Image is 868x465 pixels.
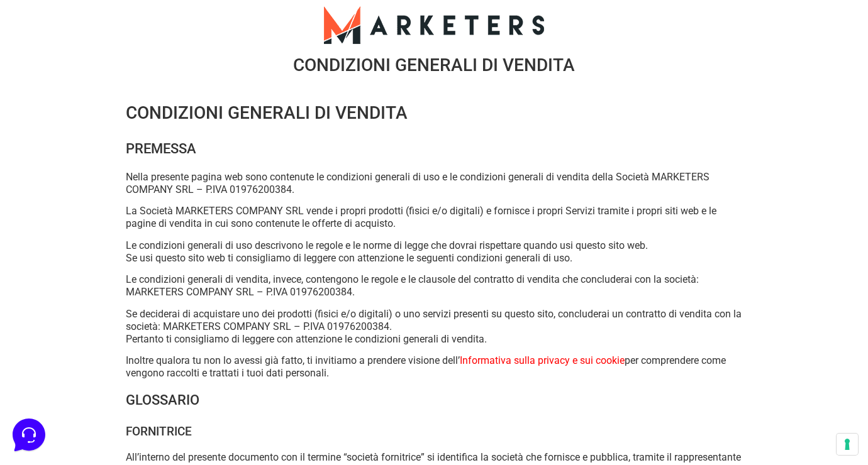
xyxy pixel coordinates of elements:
[126,171,742,196] p: Nella presente pagina web sono contenute le condizioni generali di uso e le condizioni generali d...
[38,367,59,378] p: Home
[126,99,742,127] h2: CONDIZIONI GENERALI DI VENDITA
[194,367,212,378] p: Aiuto
[10,349,87,378] button: Home
[460,354,625,366] a: Informativa sulla privacy e sui cookie
[164,349,242,378] button: Aiuto
[126,239,742,265] p: Le condizioni generali di uso descrivono le regole e le norme di legge che dovrai rispettare quan...
[10,10,211,30] h2: Ciao da Marketers 👋
[28,183,206,195] input: Cerca un articolo...
[126,308,742,346] p: Se deciderai di acquistare uno dei prodotti (fisici e/o digitali) o uno servizi presenti su quest...
[126,388,742,412] h3: GLOSSARIO
[20,70,45,96] img: dark
[126,422,742,441] h4: FORNITRICE
[126,205,742,230] p: La Società MARKETERS COMPANY SRL vende i propri prodotti (fisici e/o digitali) e fornisce i propr...
[837,434,858,455] button: Le tue preferenze relative al consenso per le tecnologie di tracciamento
[126,273,742,298] p: Le condizioni generali di vendita, invece, contengono le regole e le clausole del contratto di ve...
[109,367,143,378] p: Messaggi
[82,113,186,123] span: Inizia una conversazione
[60,70,86,96] img: dark
[87,349,165,378] button: Messaggi
[20,156,98,166] span: Trova una risposta
[82,57,786,74] h2: CONDIZIONI GENERALI DI VENDITA
[20,50,107,60] span: Le tue conversazioni
[134,156,231,166] a: Apri Centro Assistenza
[20,106,231,131] button: Inizia una conversazione
[10,416,48,454] iframe: Customerly Messenger Launcher
[126,354,742,380] p: Inoltre qualora tu non lo avessi già fatto, ti invitiamo a prendere visione dell’ per comprendere...
[40,70,65,96] img: dark
[126,137,742,161] h3: PREMESSA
